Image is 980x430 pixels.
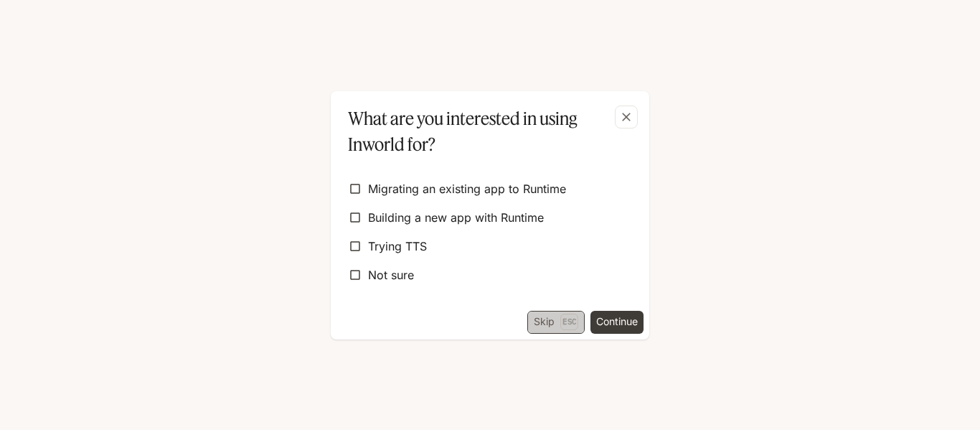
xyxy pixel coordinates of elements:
span: Migrating an existing app to Runtime [368,180,566,197]
span: Not sure [368,266,414,284]
button: SkipEsc [527,311,585,334]
p: What are you interested in using Inworld for? [348,106,626,157]
p: Esc [560,314,578,329]
span: Building a new app with Runtime [368,209,544,226]
button: Continue [590,311,644,334]
span: Trying TTS [368,238,427,255]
